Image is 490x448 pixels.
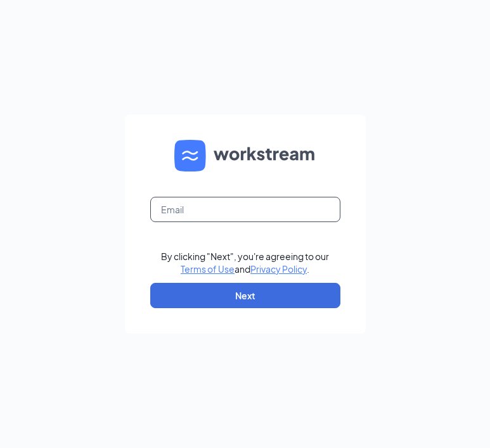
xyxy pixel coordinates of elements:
[174,140,316,171] img: WS logo and Workstream text
[181,263,235,275] a: Terms of Use
[150,197,340,222] input: Email
[150,283,340,308] button: Next
[250,263,307,275] a: Privacy Policy
[161,250,329,275] div: By clicking "Next", you're agreeing to our and .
